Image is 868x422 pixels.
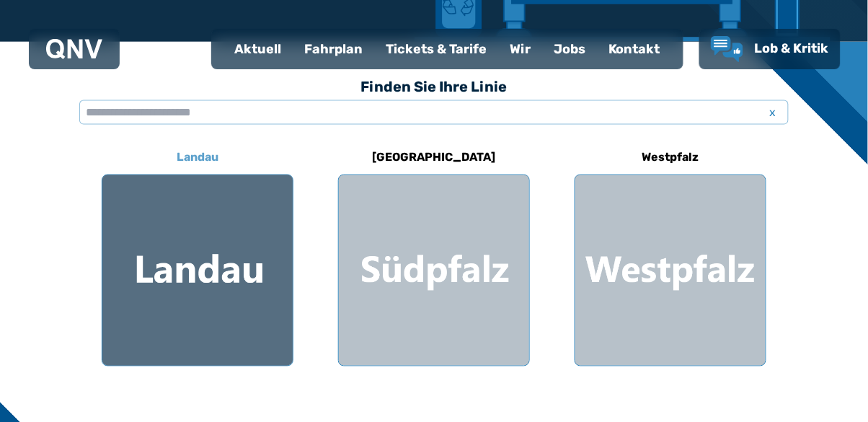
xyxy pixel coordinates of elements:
a: QNV Logo [46,35,102,63]
a: Lob & Kritik [711,36,829,62]
h6: [GEOGRAPHIC_DATA] [367,146,502,169]
img: QNV Logo [46,39,102,59]
a: Landau Region Landau [102,140,293,366]
span: Lob & Kritik [755,40,829,56]
a: Westpfalz Region Westpfalz [575,140,766,366]
a: Jobs [542,30,597,68]
a: Aktuell [223,30,293,68]
h6: Westpfalz [637,146,705,169]
a: Tickets & Tarife [374,30,498,68]
a: Fahrplan [293,30,374,68]
h3: Finden Sie Ihre Linie [79,71,789,102]
a: Wir [498,30,542,68]
span: x [763,104,783,121]
a: Kontakt [597,30,672,68]
h6: Landau [171,146,224,169]
a: [GEOGRAPHIC_DATA] Region Südpfalz [338,140,530,366]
